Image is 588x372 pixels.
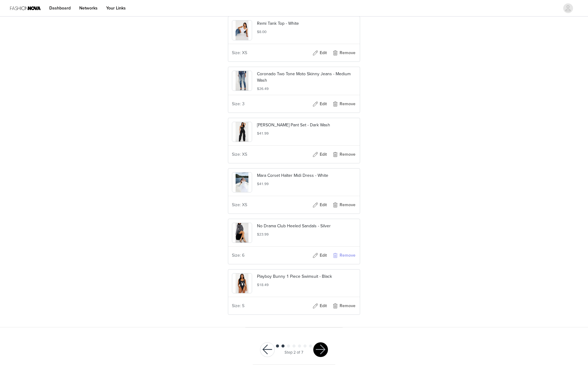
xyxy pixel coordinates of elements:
[257,20,356,27] p: Remi Tank Top - White
[285,350,303,356] div: Step 2 of 7
[236,223,249,243] img: product image
[307,251,332,260] button: Edit
[232,202,247,208] span: Size: XS
[102,1,129,15] a: Your Links
[232,101,244,107] span: Size: 3
[307,150,332,159] button: Edit
[236,173,249,192] img: product image
[236,20,249,40] img: product image
[307,301,332,311] button: Edit
[257,122,356,128] p: [PERSON_NAME] Pant Set - Dark Wash
[332,48,356,58] button: Remove
[257,181,356,187] h5: $41.99
[76,1,101,15] a: Networks
[257,131,356,136] h5: $41.99
[257,232,356,237] h5: $23.99
[232,151,247,158] span: Size: XS
[257,86,356,91] h5: $26.49
[332,150,356,159] button: Remove
[232,252,244,259] span: Size: 6
[236,71,249,91] img: product image
[46,1,74,15] a: Dashboard
[236,273,249,293] img: product image
[257,29,356,35] h5: $8.00
[332,99,356,109] button: Remove
[307,48,332,58] button: Edit
[257,282,356,288] h5: $18.49
[257,223,356,229] p: No Drama Club Heeled Sandals - Silver
[236,122,249,142] img: product image
[257,71,356,84] p: Coronado Two Tone Moto Skinny Jeans - Medium Wash
[257,273,356,280] p: Playboy Bunny 1 Piece Swimsuit - Black
[232,50,247,56] span: Size: XS
[10,1,41,15] img: Fashion Nova Logo
[257,172,356,179] p: Mara Corset Halter Midi Dress - White
[332,200,356,210] button: Remove
[332,301,356,311] button: Remove
[565,3,571,13] div: avatar
[232,303,244,309] span: Size: S
[307,99,332,109] button: Edit
[332,251,356,260] button: Remove
[307,200,332,210] button: Edit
